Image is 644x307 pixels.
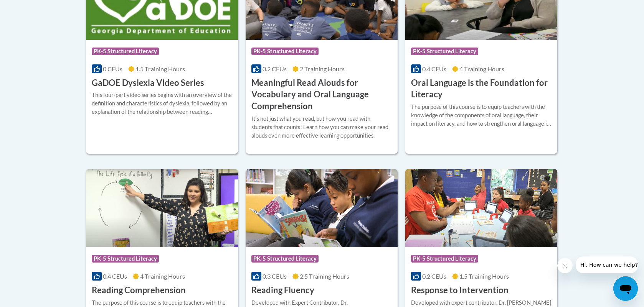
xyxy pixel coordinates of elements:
span: 0.4 CEUs [103,273,127,280]
span: PK-5 Structured Literacy [92,255,159,263]
h3: Reading Comprehension [92,284,186,296]
span: PK-5 Structured Literacy [92,48,159,55]
span: 2 Training Hours [300,65,345,72]
div: The purpose of this course is to equip teachers with the knowledge of the components of oral lang... [411,103,552,128]
img: Course Logo [246,169,398,247]
h3: Reading Fluency [251,284,314,296]
span: 4 Training Hours [459,65,504,72]
span: 4 Training Hours [140,273,185,280]
h3: Response to Intervention [411,284,509,296]
h3: Oral Language is the Foundation for Literacy [411,77,552,101]
span: 1.5 Training Hours [459,273,509,280]
span: 0.2 CEUs [422,273,446,280]
span: 0 CEUs [103,65,122,72]
span: PK-5 Structured Literacy [411,255,478,263]
iframe: Message from company [576,256,638,273]
span: 0.2 CEUs [263,65,287,72]
span: 1.5 Training Hours [135,65,185,72]
iframe: Button to launch messaging window [613,276,638,301]
h3: Meaningful Read Alouds for Vocabulary and Oral Language Comprehension [251,77,392,112]
iframe: Close message [557,258,573,273]
span: 2.5 Training Hours [300,273,349,280]
div: This four-part video series begins with an overview of the definition and characteristics of dysl... [92,91,232,116]
span: 0.3 CEUs [263,273,287,280]
h3: GaDOE Dyslexia Video Series [92,77,204,89]
span: PK-5 Structured Literacy [251,48,319,55]
span: PK-5 Structured Literacy [411,48,478,55]
span: PK-5 Structured Literacy [251,255,319,263]
div: Itʹs not just what you read, but how you read with students that counts! Learn how you can make y... [251,115,392,140]
span: 0.4 CEUs [422,65,446,72]
img: Course Logo [405,169,557,247]
img: Course Logo [86,169,238,247]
